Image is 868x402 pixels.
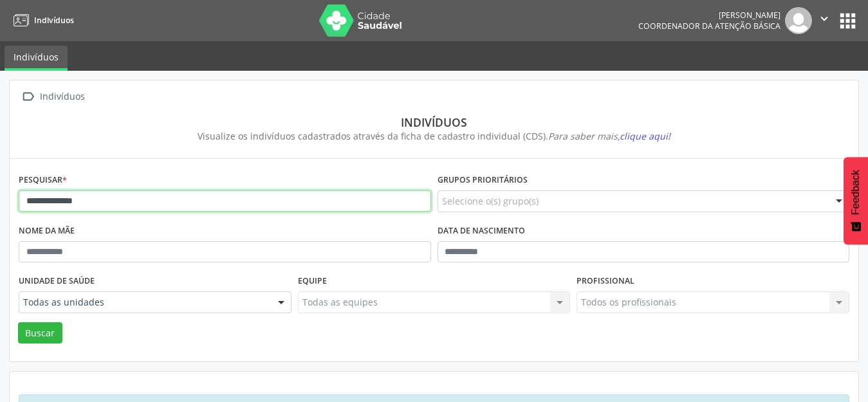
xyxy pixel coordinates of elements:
[438,221,525,241] label: Data de nascimento
[19,87,37,106] i: 
[836,10,859,32] button: apps
[620,130,670,142] span: clique aqui!
[785,7,812,34] img: img
[19,170,67,190] label: Pesquisar
[638,21,780,32] span: Coordenador da Atenção Básica
[442,194,539,208] span: Selecione o(s) grupo(s)
[28,129,840,143] div: Visualize os indivíduos cadastrados através da ficha de cadastro individual (CDS).
[19,87,87,106] a:  Indivíduos
[18,322,62,344] button: Buscar
[5,46,68,71] a: Indivíduos
[812,7,836,34] button: 
[34,15,74,26] span: Indivíduos
[28,115,840,129] div: Indivíduos
[23,296,265,309] span: Todas as unidades
[548,130,670,142] i: Para saber mais,
[298,271,327,291] label: Equipe
[850,170,862,215] span: Feedback
[638,10,780,21] div: [PERSON_NAME]
[37,87,87,106] div: Indivíduos
[19,271,95,291] label: Unidade de saúde
[844,157,868,244] button: Feedback - Mostrar pesquisa
[9,10,74,31] a: Indivíduos
[19,221,75,241] label: Nome da mãe
[577,271,634,291] label: Profissional
[817,12,831,26] i: 
[438,170,528,190] label: Grupos prioritários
